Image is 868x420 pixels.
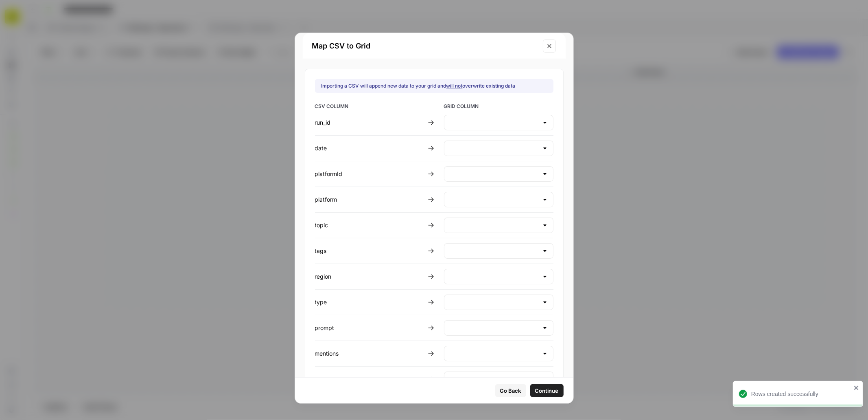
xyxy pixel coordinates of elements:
div: region [315,273,424,281]
span: Go Back [500,387,521,395]
div: tags [315,247,424,255]
div: type [315,298,424,306]
div: run_id [315,119,424,127]
span: GRID COLUMN [444,103,553,112]
div: platformId [315,170,424,178]
div: prompt [315,324,424,332]
button: Go Back [495,384,526,397]
span: CSV COLUMN [315,103,424,112]
span: Continue [535,387,559,395]
div: normalized_mentions [315,375,424,383]
div: date [315,144,424,152]
u: will not [446,83,463,89]
button: close [854,385,859,391]
h2: Map CSV to Grid [312,40,553,52]
div: mentions [315,350,424,358]
div: Rows created successfully [751,390,851,398]
div: topic [315,221,424,229]
button: Continue [530,384,564,397]
button: Close modal [543,40,556,53]
div: platform [315,196,424,204]
div: Importing a CSV will append new data to your grid and overwrite existing data [321,82,516,90]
